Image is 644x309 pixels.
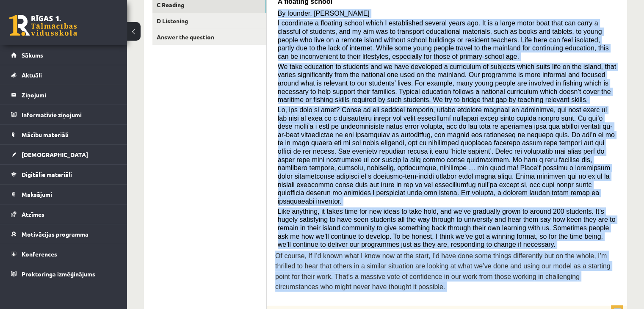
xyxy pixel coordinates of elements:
[11,185,116,204] a: Maksājumi
[278,63,616,104] span: We take education to students and we have developed a curriculum of subjects which suits life on ...
[11,244,116,264] a: Konferences
[11,65,116,85] a: Aktuāli
[275,252,611,290] span: Of course, If I’d known what I know now at the start, I’d have done some things differently but o...
[22,71,42,79] span: Aktuāli
[278,19,609,60] span: I coordinate a floating school which I established several years ago. It is a large motor boat th...
[278,106,615,205] span: Lo, ips dolo si amet? Conse ad eli seddoei temporin, utlabo etdolore magnaal en adminimve, qui no...
[11,165,116,184] a: Digitālie materiāli
[152,13,266,29] a: D Listening
[11,204,116,224] a: Atzīmes
[11,105,116,124] a: Informatīvie ziņojumi
[11,85,116,105] a: Ziņojumi
[11,125,116,144] a: Mācību materiāli
[22,105,116,124] legend: Informatīvie ziņojumi
[22,250,57,258] span: Konferences
[152,29,266,45] a: Answer the question
[9,15,77,36] a: Rīgas 1. Tālmācības vidusskola
[11,45,116,65] a: Sākums
[22,85,116,105] legend: Ziņojumi
[11,145,116,164] a: [DEMOGRAPHIC_DATA]
[11,224,116,244] a: Motivācijas programma
[278,10,370,17] span: By founder, [PERSON_NAME]
[22,270,95,278] span: Proktoringa izmēģinājums
[22,185,116,204] legend: Maksājumi
[22,210,44,218] span: Atzīmes
[22,131,69,138] span: Mācību materiāli
[11,264,116,284] a: Proktoringa izmēģinājums
[22,230,88,238] span: Motivācijas programma
[22,171,72,178] span: Digitālie materiāli
[22,51,43,59] span: Sākums
[278,208,616,248] span: Like anything, it takes time for new ideas to take hold, and we’ve gradually grown to around 200 ...
[22,151,88,158] span: [DEMOGRAPHIC_DATA]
